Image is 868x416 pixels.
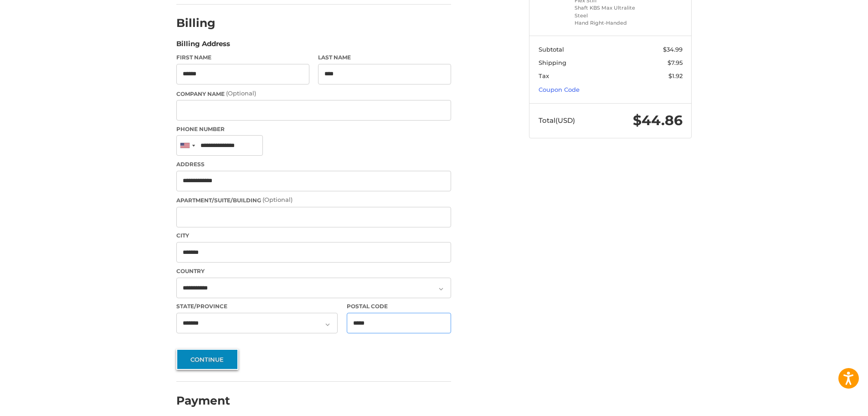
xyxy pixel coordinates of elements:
[668,59,683,66] span: $7.95
[539,116,575,125] span: Total (USD)
[575,4,644,19] li: Shaft KBS Max Ultralite Steel
[347,302,452,311] label: Postal Code
[226,90,256,97] small: (Optional)
[633,112,683,129] span: $44.86
[176,53,309,62] label: First Name
[668,72,683,79] span: $1.92
[262,196,293,203] small: (Optional)
[177,136,198,155] div: United States: +1
[176,160,451,169] label: Address
[539,59,566,66] span: Shipping
[176,16,230,30] h2: Billing
[318,53,451,62] label: Last Name
[539,72,549,79] span: Tax
[176,89,451,98] label: Company Name
[176,267,451,275] label: Country
[176,394,230,408] h2: Payment
[176,349,238,370] button: Continue
[176,39,230,53] legend: Billing Address
[575,19,644,27] li: Hand Right-Handed
[176,232,451,240] label: City
[539,46,564,53] span: Subtotal
[176,195,451,205] label: Apartment/Suite/Building
[539,86,580,93] a: Coupon Code
[663,46,683,53] span: $34.99
[176,302,338,311] label: State/Province
[176,125,451,133] label: Phone Number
